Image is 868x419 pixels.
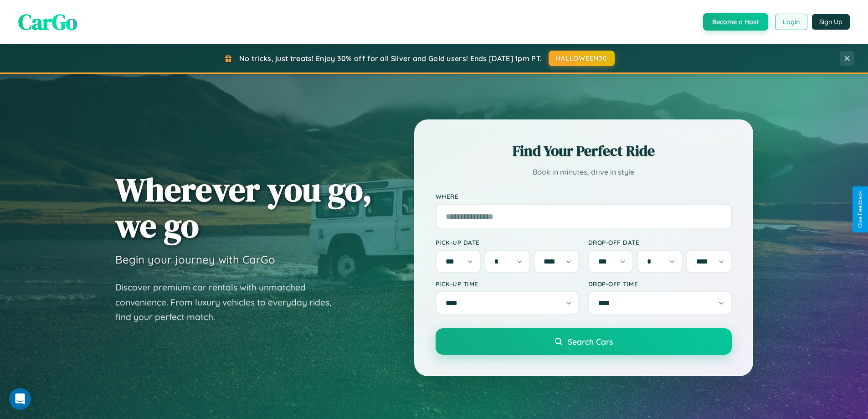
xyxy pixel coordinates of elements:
[239,54,542,63] span: No tricks, just treats! Enjoy 30% off for all Silver and Gold users! Ends [DATE] 1pm PT.
[568,336,613,347] span: Search Cars
[857,191,863,228] div: Give Feedback
[703,13,768,31] button: Become a Host
[775,14,807,30] button: Login
[436,192,732,200] label: Where
[436,238,579,246] label: Pick-up Date
[436,141,732,161] h2: Find Your Perfect Ride
[436,280,579,288] label: Pick-up Time
[115,253,275,266] h3: Begin your journey with CarGo
[436,328,732,355] button: Search Cars
[115,280,343,325] p: Discover premium car rentals with unmatched convenience. From luxury vehicles to everyday rides, ...
[812,14,850,30] button: Sign Up
[436,166,732,179] p: Book in minutes, drive in style
[9,388,31,410] iframe: Intercom live chat
[588,280,732,288] label: Drop-off Time
[588,238,732,246] label: Drop-off Date
[115,171,372,243] h1: Wherever you go, we go
[18,7,77,37] span: CarGo
[549,51,615,66] button: HALLOWEEN30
